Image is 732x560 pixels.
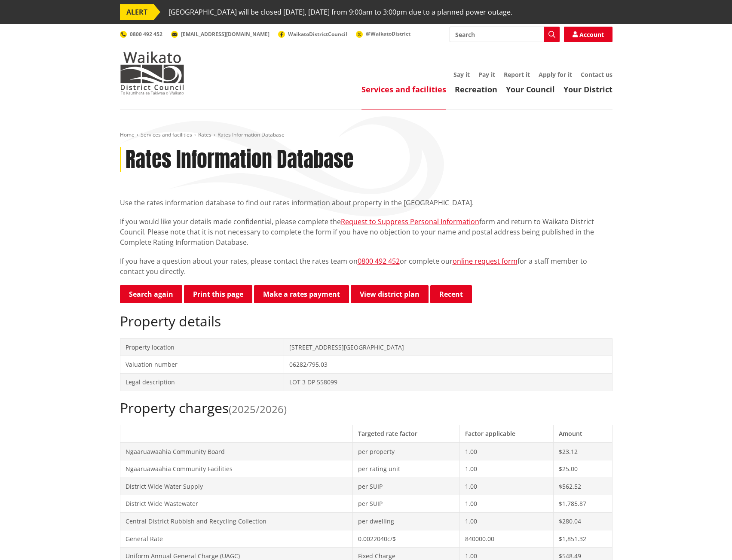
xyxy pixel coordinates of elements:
td: Legal description [120,373,284,391]
td: $1,785.87 [554,495,612,513]
td: 1.00 [460,443,554,460]
span: [EMAIL_ADDRESS][DOMAIN_NAME] [181,30,270,38]
a: Contact us [581,70,613,79]
span: WaikatoDistrictCouncil [288,30,347,38]
a: Your Council [506,84,555,94]
h2: Property charges [120,400,613,416]
td: per property [352,443,460,460]
td: 1.00 [460,512,554,530]
td: $23.12 [554,443,612,460]
td: per SUIP [352,495,460,513]
td: per SUIP [352,478,460,495]
p: If you would like your details made confidential, please complete the form and return to Waikato ... [120,216,613,247]
a: Search again [120,285,182,303]
a: 0800 492 452 [358,256,400,266]
td: 06282/795.03 [284,356,612,374]
td: 1.00 [460,460,554,478]
td: $280.04 [554,512,612,530]
th: Amount [554,425,612,442]
td: District Wide Water Supply [120,478,352,495]
span: @WaikatoDistrict [366,30,410,37]
a: Pay it [478,70,495,79]
input: Search input [450,27,560,42]
td: District Wide Wastewater [120,495,352,513]
td: LOT 3 DP 558099 [284,373,612,391]
a: Rates [198,131,211,138]
span: ALERT [120,4,154,20]
a: Report it [504,70,530,79]
a: Your District [564,84,613,94]
nav: breadcrumb [120,131,613,139]
a: Account [564,27,613,42]
a: Services and facilities [361,84,446,94]
a: [EMAIL_ADDRESS][DOMAIN_NAME] [171,30,270,38]
a: Apply for it [539,70,572,79]
td: $562.52 [554,478,612,495]
img: Waikato District Council - Te Kaunihera aa Takiwaa o Waikato [120,52,184,94]
td: per dwelling [352,512,460,530]
td: 0.0022040c/$ [352,530,460,548]
td: per rating unit [352,460,460,478]
span: 0800 492 452 [130,30,162,38]
a: Say it [453,70,470,79]
a: Recreation [455,84,497,94]
h1: Rates Information Database [126,147,353,172]
button: Recent [430,285,472,303]
a: online request form [453,256,518,266]
span: Rates Information Database [217,131,285,138]
a: Services and facilities [141,131,192,138]
td: [STREET_ADDRESS][GEOGRAPHIC_DATA] [284,338,612,356]
span: (2025/2026) [229,402,287,416]
span: [GEOGRAPHIC_DATA] will be closed [DATE], [DATE] from 9:00am to 3:00pm due to a planned power outage. [168,4,512,20]
td: $1,851.32 [554,530,612,548]
td: Property location [120,338,284,356]
th: Targeted rate factor [352,425,460,442]
button: Print this page [184,285,252,303]
h2: Property details [120,313,613,329]
td: Valuation number [120,356,284,374]
td: $25.00 [554,460,612,478]
a: Request to Suppress Personal Information [341,217,479,226]
td: General Rate [120,530,352,548]
a: 0800 492 452 [120,30,162,38]
a: @WaikatoDistrict [356,30,410,37]
td: Ngaaruawaahia Community Board [120,443,352,460]
a: Home [120,131,135,138]
p: If you have a question about your rates, please contact the rates team on or complete our for a s... [120,256,613,277]
td: Central District Rubbish and Recycling Collection [120,512,352,530]
a: WaikatoDistrictCouncil [278,30,347,38]
th: Factor applicable [460,425,554,442]
a: View district plan [351,285,429,303]
a: Make a rates payment [254,285,349,303]
td: 1.00 [460,495,554,513]
td: 1.00 [460,478,554,495]
td: Ngaaruawaahia Community Facilities [120,460,352,478]
p: Use the rates information database to find out rates information about property in the [GEOGRAPHI... [120,198,613,208]
td: 840000.00 [460,530,554,548]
